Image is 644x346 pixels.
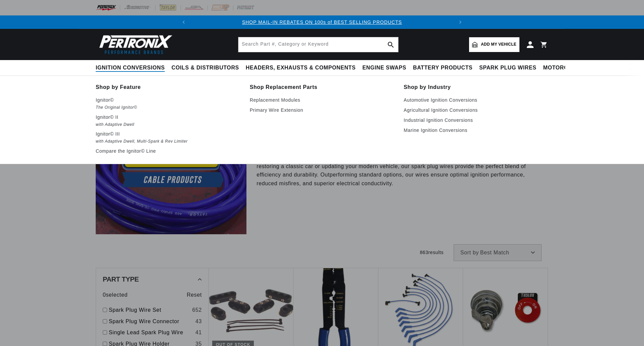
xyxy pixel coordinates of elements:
[103,276,139,283] span: Part Type
[190,18,454,26] div: Announcement
[96,121,240,128] em: with Adaptive Dwell
[413,64,472,71] span: Battery Products
[242,60,359,76] summary: Headers, Exhausts & Components
[362,64,406,71] span: Engine Swaps
[109,317,193,326] a: Spark Plug Wire Connector
[96,96,240,111] a: Ignitor© The Original Ignitor©
[479,64,536,71] span: Spark Plug Wires
[359,60,410,76] summary: Engine Swaps
[192,306,202,314] div: 652
[404,96,548,104] a: Automotive Ignition Conversions
[187,291,202,299] span: Reset
[177,15,190,29] button: Translation missing: en.sections.announcements.previous_announcement
[96,130,240,138] p: Ignitor© III
[540,60,587,76] summary: Motorcycle
[96,138,240,145] em: with Adaptive Dwell, Multi-Spark & Rev Limiter
[404,116,548,124] a: Industrial Ignition Conversions
[195,317,202,326] div: 43
[96,60,168,76] summary: Ignition Conversions
[481,41,516,48] span: Add my vehicle
[109,328,193,337] a: Single Lead Spark Plug Wire
[250,83,395,92] a: Shop Replacement Parts
[257,153,538,188] p: Our products are designed for vehicle enthusiasts seeking reliability and performance. Whether yo...
[460,250,479,255] span: Sort by
[96,33,173,56] img: Pertronix
[103,291,128,299] span: 0 selected
[476,60,540,76] summary: Spark Plug Wires
[454,244,542,261] select: Sort by
[250,106,395,114] a: Primary Wire Extension
[454,15,467,29] button: Translation missing: en.sections.announcements.next_announcement
[195,328,202,337] div: 41
[383,37,398,52] button: search button
[410,60,476,76] summary: Battery Products
[96,113,240,128] a: Ignitor© II with Adaptive Dwell
[96,96,240,104] p: Ignitor©
[172,64,239,71] span: Coils & Distributors
[96,113,240,121] p: Ignitor© II
[96,83,240,92] a: Shop by Feature
[79,15,565,29] slideshow-component: Translation missing: en.sections.announcements.announcement_bar
[543,64,583,71] span: Motorcycle
[250,96,395,104] a: Replacement Modules
[109,306,189,314] a: Spark Plug Wire Set
[246,64,356,71] span: Headers, Exhausts & Components
[96,64,165,71] span: Ignition Conversions
[404,126,548,134] a: Marine Ignition Conversions
[190,18,454,26] div: 1 of 2
[96,130,240,145] a: Ignitor© III with Adaptive Dwell, Multi-Spark & Rev Limiter
[242,19,402,25] a: SHOP MAIL-IN REBATES ON 100s of BEST SELLING PRODUCTS
[238,37,398,52] input: Search Part #, Category or Keyword
[404,106,548,114] a: Agricultural Ignition Conversions
[96,147,240,155] a: Compare the Ignitor© Line
[404,83,548,92] a: Shop by Industry
[96,104,240,111] em: The Original Ignitor©
[420,250,444,255] span: 863 results
[168,60,242,76] summary: Coils & Distributors
[469,37,519,52] a: Add my vehicle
